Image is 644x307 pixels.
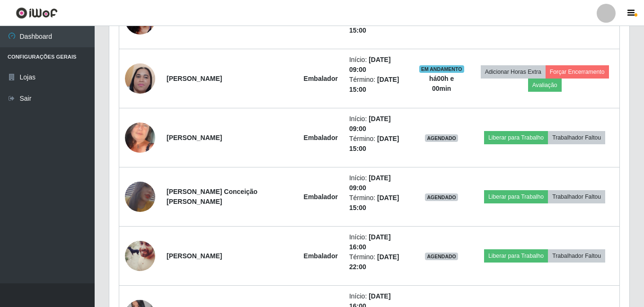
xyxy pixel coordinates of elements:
button: Liberar para Trabalho [484,131,548,144]
strong: há 00 h e 00 min [429,75,454,92]
button: Liberar para Trabalho [484,249,548,263]
img: 1739383182576.jpeg [125,45,155,112]
strong: Embalador [304,193,338,201]
button: Trabalhador Faltou [548,249,605,263]
li: Término: [349,134,407,154]
button: Forçar Encerramento [546,65,609,79]
li: Término: [349,193,407,213]
span: EM ANDAMENTO [419,65,464,73]
img: 1680531528548.jpeg [125,237,155,275]
button: Adicionar Horas Extra [481,65,546,79]
li: Início: [349,55,407,75]
button: Liberar para Trabalho [484,190,548,203]
time: [DATE] 09:00 [349,115,391,132]
img: 1746889140072.jpeg [125,105,155,171]
strong: Embalador [304,252,338,260]
img: CoreUI Logo [16,7,58,19]
li: Início: [349,173,407,193]
button: Avaliação [528,79,562,92]
li: Término: [349,75,407,95]
time: [DATE] 09:00 [349,174,391,192]
strong: [PERSON_NAME] [167,252,222,260]
strong: Embalador [304,75,338,82]
time: [DATE] 09:00 [349,56,391,73]
img: 1755485797079.jpeg [125,175,155,219]
span: AGENDADO [425,253,458,260]
li: Início: [349,114,407,134]
li: Término: [349,252,407,272]
time: [DATE] 16:00 [349,233,391,251]
strong: [PERSON_NAME] [167,134,222,141]
strong: Embalador [304,134,338,141]
span: AGENDADO [425,134,458,142]
li: Início: [349,232,407,252]
strong: [PERSON_NAME] [167,75,222,82]
strong: [PERSON_NAME] Conceição [PERSON_NAME] [167,188,257,205]
span: AGENDADO [425,193,458,201]
button: Trabalhador Faltou [548,190,605,203]
button: Trabalhador Faltou [548,131,605,144]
